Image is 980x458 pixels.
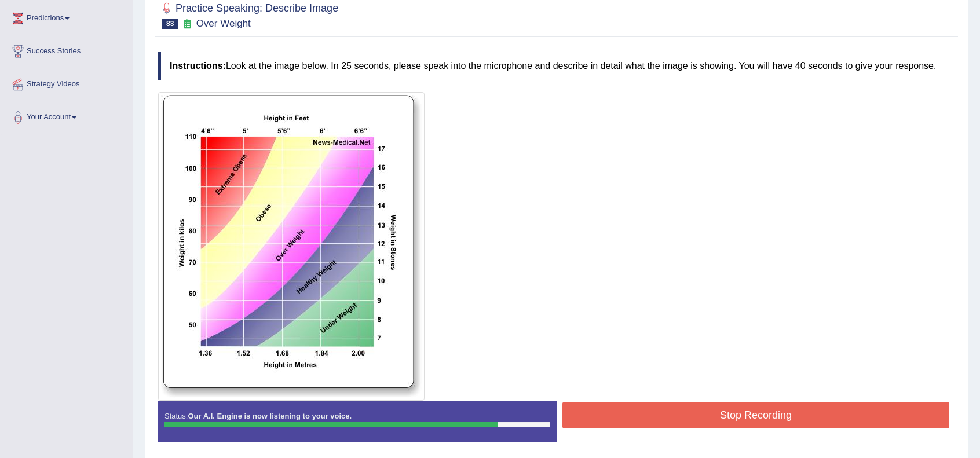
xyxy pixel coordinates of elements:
a: Predictions [1,2,133,31]
div: Status: [158,401,557,442]
a: Success Stories [1,35,133,64]
h4: Look at the image below. In 25 seconds, please speak into the microphone and describe in detail w... [158,52,955,80]
strong: Our A.I. Engine is now listening to your voice. [188,412,352,420]
button: Stop Recording [562,402,949,428]
a: Strategy Videos [1,68,133,97]
span: 83 [162,19,178,29]
b: Instructions: [170,61,226,71]
small: Over Weight [196,18,251,29]
a: Your Account [1,101,133,130]
small: Exam occurring question [181,19,193,30]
